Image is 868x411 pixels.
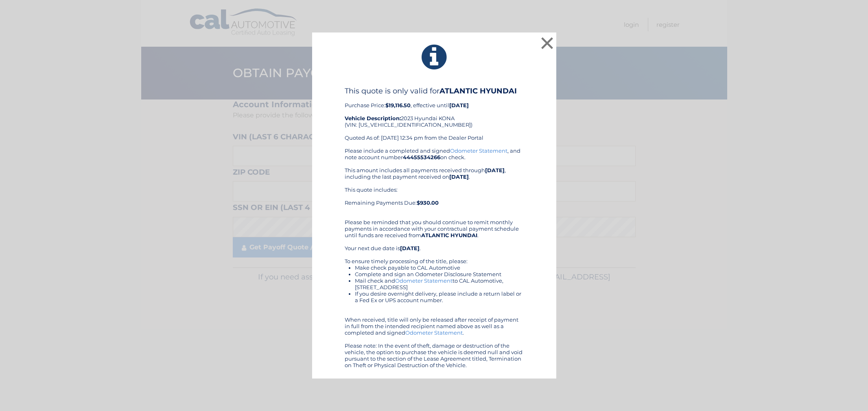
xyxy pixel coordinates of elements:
b: [DATE] [485,167,505,173]
li: Mail check and to CAL Automotive, [STREET_ADDRESS] [355,277,524,290]
div: Purchase Price: , effective until 2023 Hyundai KONA (VIN: [US_VEHICLE_IDENTIFICATION_NUMBER]) Quo... [345,87,524,147]
b: 44455534266 [403,154,440,160]
li: Make check payable to CAL Automotive [355,264,524,271]
a: Odometer Statement [405,329,463,336]
strong: Vehicle Description: [345,115,401,121]
h4: This quote is only valid for [345,87,524,95]
button: × [539,35,555,51]
b: [DATE] [449,173,469,180]
b: [DATE] [449,102,469,108]
div: Please include a completed and signed , and note account number on check. This amount includes al... [345,147,524,368]
a: Odometer Statement [450,147,507,154]
li: If you desire overnight delivery, please include a return label or a Fed Ex or UPS account number. [355,290,524,303]
b: [DATE] [400,245,420,251]
b: $19,116.50 [385,102,411,108]
b: ATLANTIC HYUNDAI [439,87,517,95]
a: Odometer Statement [395,277,453,284]
b: $930.00 [417,199,439,206]
li: Complete and sign an Odometer Disclosure Statement [355,271,524,277]
b: ATLANTIC HYUNDAI [421,232,477,238]
div: This quote includes: Remaining Payments Due: [345,186,524,212]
